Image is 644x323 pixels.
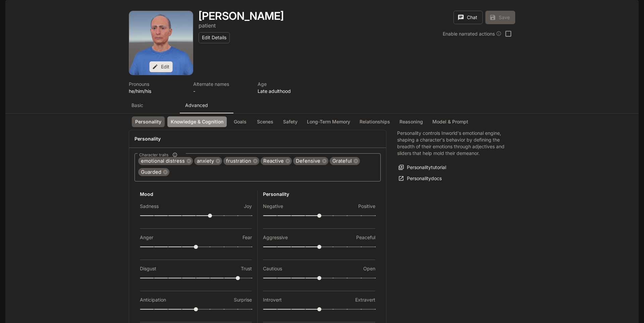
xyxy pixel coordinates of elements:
p: Peaceful [356,234,375,241]
span: frustration [223,157,254,165]
button: Personalitytutorial [397,162,448,173]
button: Chat [453,11,483,24]
p: Age [258,80,314,88]
p: Fear [243,234,252,241]
p: he/him/his [129,88,185,95]
span: anxiety [194,157,217,165]
div: Grateful [330,157,360,165]
h1: [PERSON_NAME] [199,9,284,22]
button: Reasoning [396,116,426,127]
p: Open [363,265,375,272]
h6: Mood [140,191,252,198]
span: emotional distress [138,157,187,165]
p: Anticipation [140,297,166,303]
button: Safety [279,116,301,127]
button: Goals [229,116,251,127]
button: Edit [150,61,173,72]
p: Advanced [185,102,208,109]
p: Pronouns [129,80,185,88]
button: Knowledge & Cognition [167,116,227,127]
button: Relationships [356,116,393,127]
button: Scenes [254,116,277,127]
button: Open character details dialog [199,21,216,30]
p: Basic [131,102,143,109]
p: patient [199,22,216,29]
button: Character traits [170,150,179,159]
p: Late adulthood [258,88,314,95]
p: Sadness [140,203,159,210]
button: Open character avatar dialog [129,11,193,75]
p: - [193,88,250,95]
button: Edit Details [199,32,230,43]
span: Grateful [330,157,355,165]
div: Avatar image [129,11,193,75]
p: Joy [244,203,252,210]
p: Positive [358,203,375,210]
p: Cautious [263,265,282,272]
button: Personality [132,116,165,127]
p: Negative [263,203,283,210]
h6: Personality [263,191,375,198]
div: anxiety [194,157,222,165]
div: Enable narrated actions [443,30,501,37]
button: Open character details dialog [199,11,284,21]
button: Long-Term Memory [304,116,354,127]
p: Anger [140,234,153,241]
div: Defensive [293,157,328,165]
button: Open character details dialog [129,80,185,95]
p: Introvert [263,297,282,303]
span: Reactive [261,157,286,165]
p: Extravert [355,297,375,303]
h4: Personality [135,136,381,142]
button: Open character details dialog [193,80,250,95]
p: Aggressive [263,234,288,241]
div: emotional distress [138,157,193,165]
button: open drawer [5,3,17,15]
p: Disgust [140,265,156,272]
div: Reactive [261,157,292,165]
span: Defensive [293,157,323,165]
div: frustration [223,157,259,165]
div: Guarded [138,168,169,176]
span: Character traits [139,152,168,158]
button: Open character details dialog [258,80,314,95]
span: Guarded [138,168,164,176]
p: Alternate names [193,80,250,88]
button: Model & Prompt [429,116,472,127]
p: Surprise [234,297,252,303]
p: Trust [241,265,252,272]
p: Personality controls Inworld's emotional engine, shaping a character's behavior by defining the b... [397,130,504,157]
a: Personalitydocs [397,173,443,184]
